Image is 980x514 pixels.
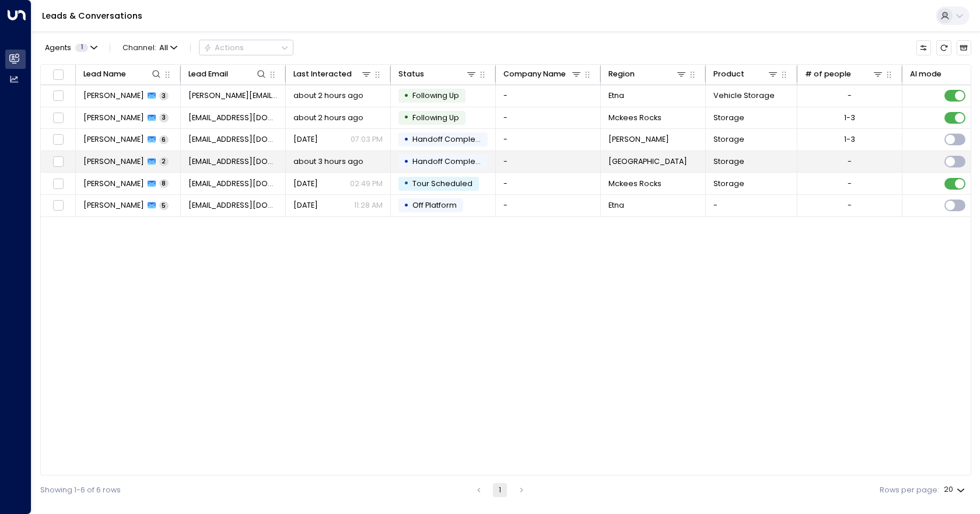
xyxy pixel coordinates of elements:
div: Lead Email [188,68,268,81]
nav: pagination navigation [471,483,530,497]
span: 2 [159,157,169,166]
span: Tour Scheduled [412,179,473,188]
td: - [496,151,601,173]
td: - [496,107,601,129]
div: - [848,179,852,189]
label: Rows per page: [880,485,939,496]
div: Product [713,68,779,81]
span: 5 [159,201,169,210]
div: Button group with a nested menu [199,40,293,55]
span: Storage [713,156,744,167]
div: Status [398,68,478,81]
span: about 2 hours ago [293,90,363,101]
span: Yesterday [293,179,318,189]
div: - [848,156,852,167]
span: Murrysville [608,156,687,167]
span: Toggle select all [51,68,65,81]
button: Actions [199,40,293,55]
span: Toggle select row [51,133,65,146]
span: Etna [608,90,624,101]
span: Aug 22, 2025 [293,134,318,145]
button: Channel:All [118,40,181,55]
button: page 1 [493,483,507,497]
span: Mckees Rocks [608,179,661,189]
div: • [404,87,409,105]
div: Company Name [503,68,566,81]
span: 1 [75,44,88,52]
span: Mckees Rocks [608,113,661,123]
span: Channel: [118,40,181,55]
span: about 2 hours ago [293,113,363,123]
button: Archived Leads [957,40,971,55]
span: Shane Mitnick [83,200,144,211]
div: # of people [805,68,851,81]
span: marilees43@gmail.com [188,113,278,123]
span: shanem223@Yahoo.com [188,200,278,211]
button: Customize [916,40,931,55]
span: 8 [159,179,169,188]
span: Toggle select row [51,89,65,103]
div: Status [398,68,424,81]
div: • [404,174,409,193]
div: Region [608,68,688,81]
span: Storage [713,113,744,123]
span: reachmarieelizabeth@outlook.com [188,179,278,189]
span: Toggle select row [51,155,65,169]
span: Off Platform [412,200,457,210]
p: 02:49 PM [350,179,383,189]
span: 3 [159,113,169,122]
div: Region [608,68,635,81]
div: Last Interacted [293,68,373,81]
span: Vehicle Storage [713,90,775,101]
div: 20 [944,482,967,498]
span: Toggle select row [51,177,65,190]
td: - [496,173,601,194]
span: David Ondek [83,90,144,101]
span: marilees43@gmail.com [188,134,278,145]
div: Lead Email [188,68,228,81]
span: All [159,44,168,52]
span: Following Up [412,90,459,100]
div: Lead Name [83,68,163,81]
span: mariakapitan30@gmail.com [188,156,278,167]
span: Robinson [608,134,669,145]
div: - [848,200,852,211]
td: - [706,195,797,216]
td: - [496,85,601,107]
div: Company Name [503,68,583,81]
span: Marilee Smith [83,113,144,123]
span: 6 [159,135,169,144]
span: Etna [608,200,624,211]
div: Actions [204,43,244,53]
div: Product [713,68,744,81]
span: Handoff Completed [412,156,488,166]
div: Lead Name [83,68,126,81]
span: about 3 hours ago [293,156,363,167]
span: Toggle select row [51,111,65,125]
span: Yesterday [293,200,318,211]
span: 3 [159,92,169,100]
td: - [496,129,601,151]
div: - [848,90,852,101]
td: - [496,195,601,216]
div: AI mode [910,68,942,81]
span: Following Up [412,113,459,123]
div: • [404,131,409,149]
span: dave.ondek@gmail.com [188,90,278,101]
span: Refresh [936,40,951,55]
div: • [404,109,409,127]
span: Storage [713,179,744,189]
span: Storage [713,134,744,145]
p: 07:03 PM [351,134,383,145]
div: Showing 1-6 of 6 rows [40,485,121,496]
div: • [404,197,409,215]
span: Agents [45,44,71,52]
p: 11:28 AM [354,200,383,211]
span: Handoff Completed [412,134,488,144]
button: Agents1 [40,40,101,55]
div: # of people [805,68,884,81]
a: Leads & Conversations [42,10,142,22]
div: 1-3 [844,134,855,145]
span: Toggle select row [51,199,65,212]
span: Marilee Smith [83,134,144,145]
